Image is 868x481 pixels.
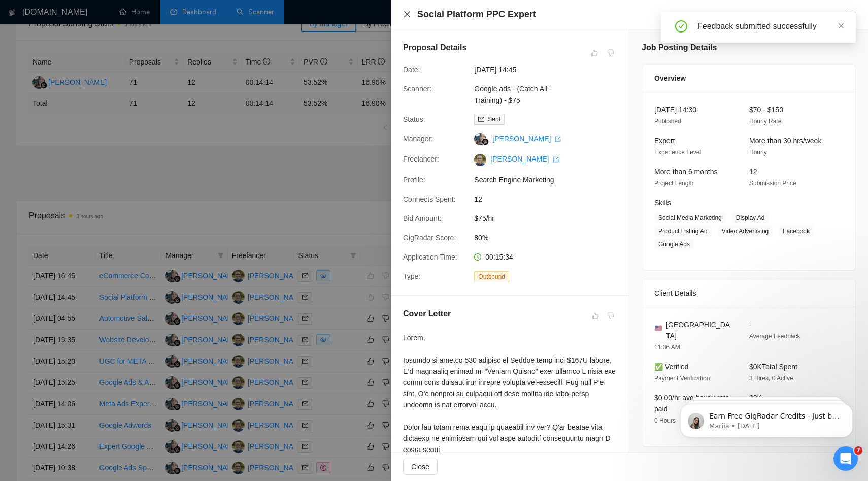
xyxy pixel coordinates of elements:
span: [DATE] 14:45 [474,64,626,75]
span: Type: [403,272,420,280]
span: 00:15:34 [485,253,513,261]
span: Hourly Rate [749,118,781,125]
span: Freelancer: [403,155,439,163]
span: Bid Amount: [403,214,442,222]
img: c14aVtiPkCJpaRz30DFYIrCbP6zdjsudrWMZgaOHfwZDCff_10e4oWbkyv9rxuwW3H [474,154,486,166]
span: - [749,320,752,329]
button: Close [403,10,411,19]
span: Profile: [403,176,425,184]
img: gigradar-bm.png [482,138,489,145]
button: Close [403,459,438,475]
div: Client Details [654,279,843,307]
div: Feedback submitted successfully [697,20,844,33]
span: Hourly [749,149,767,156]
span: mail [478,116,484,122]
span: Search Engine Marketing [474,174,626,185]
span: 12 [474,194,626,205]
span: Product Listing Ad [654,226,712,237]
span: [DATE] 14:30 [654,106,696,114]
span: Status: [403,115,425,123]
span: Display Ad [732,212,769,223]
span: close [403,10,411,18]
iframe: Intercom live chat [833,446,858,471]
span: Close [411,461,429,472]
span: Project Length [654,180,693,187]
iframe: Intercom notifications message [665,382,868,454]
span: Overview [654,73,686,84]
span: 7 [854,446,862,455]
span: Sent [488,116,500,123]
span: Average Feedback [749,333,800,340]
span: Skills [654,199,671,207]
h5: Cover Letter [403,308,451,320]
span: close [838,22,845,29]
span: Facebook [779,226,814,237]
span: $0.00/hr avg hourly rate paid [654,394,729,413]
span: check-circle [675,20,687,33]
span: Social Media Marketing [654,212,726,223]
span: $75/hr [474,213,626,224]
span: Payment Verification [654,375,710,382]
span: export [555,136,561,142]
h5: Job Posting Details [642,42,717,54]
span: Published [654,118,681,125]
span: Application Time: [403,253,457,261]
img: 🇺🇸 [655,325,662,332]
span: 3 Hires, 0 Active [749,375,793,382]
span: Google Ads [654,239,694,250]
h5: Proposal Details [403,42,466,54]
span: Submission Price [749,180,796,187]
span: $70 - $150 [749,106,783,114]
span: Date: [403,66,420,74]
span: $0K Total Spent [749,363,797,371]
a: Google ads - (Catch All - Training) - $75 [474,85,552,104]
span: Scanner: [403,85,431,93]
span: 0 Hours [654,417,676,424]
span: Connects Spent: [403,195,456,203]
span: More than 6 months [654,168,718,176]
a: [PERSON_NAME] export [492,135,561,143]
span: GigRadar Score: [403,234,456,242]
span: 80% [474,232,626,243]
span: Video Advertising [718,226,773,237]
span: ✅ Verified [654,363,689,371]
span: Manager: [403,135,433,143]
span: Outbound [474,271,509,282]
span: 12 [749,168,757,176]
a: Go to Upworkexport [804,11,856,19]
span: 11:36 AM [654,344,680,351]
span: export [553,156,559,163]
span: More than 30 hrs/week [749,137,821,145]
span: Experience Level [654,149,701,156]
span: clock-circle [474,253,481,261]
span: Expert [654,137,675,145]
span: [GEOGRAPHIC_DATA] [666,319,733,341]
a: [PERSON_NAME] export [490,155,559,163]
h4: Social Platform PPC Expert [417,8,536,21]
